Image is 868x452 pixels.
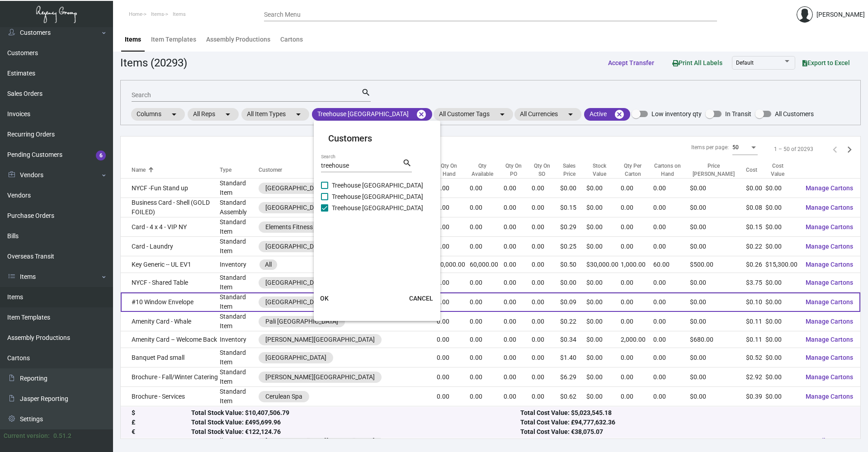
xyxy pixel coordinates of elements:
[332,202,423,213] span: Treehouse [GEOGRAPHIC_DATA]
[332,191,423,202] span: Treehouse [GEOGRAPHIC_DATA]
[328,132,426,145] mat-card-title: Customers
[402,158,412,169] mat-icon: search
[332,180,423,191] span: Treehouse [GEOGRAPHIC_DATA]
[53,431,71,441] div: 0.51.2
[4,431,50,441] div: Current version:
[409,295,433,302] span: CANCEL
[320,295,329,302] span: OK
[402,290,440,306] button: CANCEL
[310,290,339,306] button: OK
